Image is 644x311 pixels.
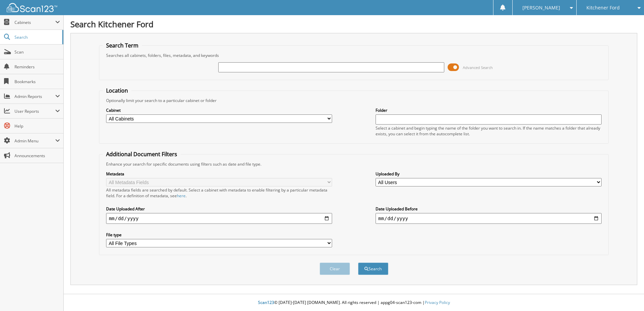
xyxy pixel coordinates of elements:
img: scan123-logo-white.svg [7,3,57,12]
span: Admin Menu [14,138,55,144]
span: Advanced Search [463,65,493,70]
legend: Location [103,87,131,94]
span: Help [14,123,60,129]
label: Uploaded By [376,171,602,177]
button: Clear [320,263,350,275]
div: All metadata fields are searched by default. Select a cabinet with metadata to enable filtering b... [106,187,332,199]
h1: Search Kitchener Ford [70,19,637,30]
span: Admin Reports [14,94,55,99]
label: File type [106,232,332,238]
div: © [DATE]-[DATE] [DOMAIN_NAME]. All rights reserved | appg04-scan123-com | [64,295,644,311]
span: User Reports [14,108,55,114]
label: Date Uploaded Before [376,206,602,212]
span: Announcements [14,153,60,159]
span: Bookmarks [14,79,60,84]
legend: Search Term [103,42,142,49]
label: Metadata [106,171,332,177]
label: Date Uploaded After [106,206,332,212]
span: Scan123 [258,300,274,305]
label: Cabinet [106,107,332,113]
span: Kitchener Ford [586,6,620,10]
label: Folder [376,107,602,113]
div: Optionally limit your search to a particular cabinet or folder [103,98,605,103]
input: end [376,213,602,224]
span: Scan [14,49,60,55]
a: Privacy Policy [425,300,450,305]
span: Cabinets [14,20,55,25]
span: [PERSON_NAME] [522,6,560,10]
a: here [177,193,186,199]
button: Search [358,263,388,275]
legend: Additional Document Filters [103,150,181,158]
div: Select a cabinet and begin typing the name of the folder you want to search in. If the name match... [376,125,602,137]
span: Reminders [14,64,60,70]
div: Searches all cabinets, folders, files, metadata, and keywords [103,53,605,58]
input: start [106,213,332,224]
div: Enhance your search for specific documents using filters such as date and file type. [103,161,605,167]
span: Search [14,34,59,40]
